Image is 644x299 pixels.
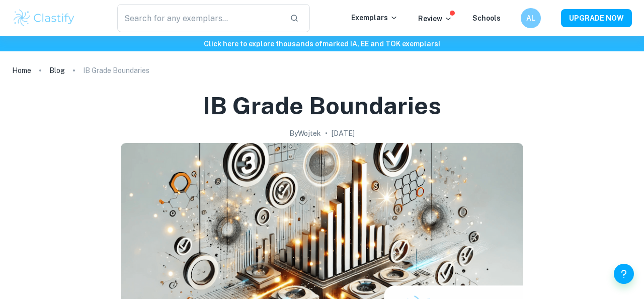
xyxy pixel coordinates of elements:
p: Review [418,13,452,24]
h6: Click here to explore thousands of marked IA, EE and TOK exemplars ! [2,38,642,49]
h6: AL [525,13,537,24]
a: Home [12,63,31,78]
img: Clastify logo [12,8,76,28]
p: • [325,128,328,139]
p: Exemplars [351,12,398,23]
input: Search for any exemplars... [117,4,282,32]
a: Schools [472,14,501,22]
button: AL [521,8,541,28]
h2: By Wojtek [289,128,321,139]
p: IB Grade Boundaries [83,65,149,76]
h2: [DATE] [332,128,355,139]
h1: IB Grade Boundaries [203,90,441,122]
button: Help and Feedback [614,264,634,284]
a: Blog [49,63,65,78]
button: UPGRADE NOW [561,9,632,27]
